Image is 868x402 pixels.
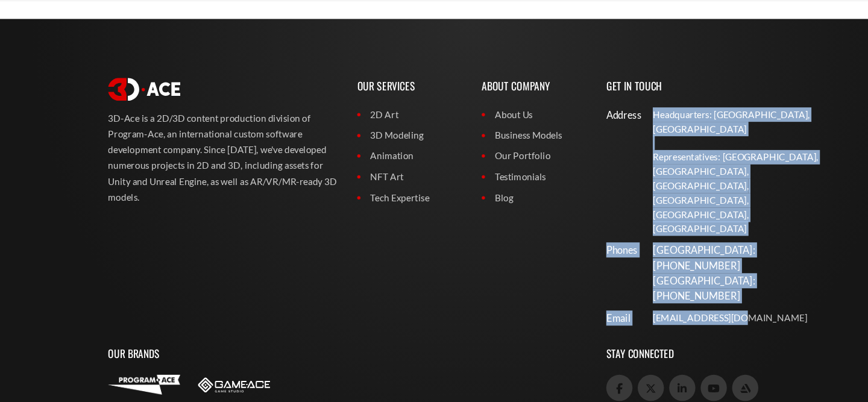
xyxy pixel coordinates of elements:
[600,131,769,249] a: Headquarters: [GEOGRAPHIC_DATA], [GEOGRAPHIC_DATA] Representatives: [GEOGRAPHIC_DATA], [GEOGRAPHI...
[443,188,539,201] a: Testimonials
[329,188,425,201] a: NFT Art
[443,150,539,163] a: Business Models
[558,318,577,331] div: Email
[329,150,425,163] a: 3D Modeling
[600,255,769,283] p: [GEOGRAPHIC_DATA]: [PHONE_NUMBER]
[600,131,769,157] p: Headquarters: [GEOGRAPHIC_DATA], [GEOGRAPHIC_DATA]
[329,169,425,182] a: Animation
[600,283,769,312] p: [GEOGRAPHIC_DATA]: [PHONE_NUMBER]
[443,131,539,144] a: About Us
[443,92,539,131] p: About Company
[600,170,769,249] p: Representatives: [GEOGRAPHIC_DATA], [GEOGRAPHIC_DATA], [GEOGRAPHIC_DATA], [GEOGRAPHIC_DATA], [GEO...
[558,92,769,131] p: Get In Touch
[182,379,248,393] img: Game-Ace
[99,134,310,221] p: 3D-Ace is a 2D/3D content production division of Program-Ace, an international custom software de...
[99,377,166,395] img: Program-Ace
[600,318,769,331] a: [EMAIL_ADDRESS][DOMAIN_NAME]
[558,338,769,377] p: Stay Connected
[24,8,78,25] img: logo dark
[558,255,577,269] div: Phones
[558,131,577,145] div: Address
[443,207,539,221] a: Blog
[443,169,539,182] a: Our Portfolio
[329,207,425,221] a: Tech Expertise
[329,131,425,144] a: 2D Art
[99,104,166,125] img: logo white
[329,92,425,131] p: Our Services
[99,338,539,377] p: Our Brands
